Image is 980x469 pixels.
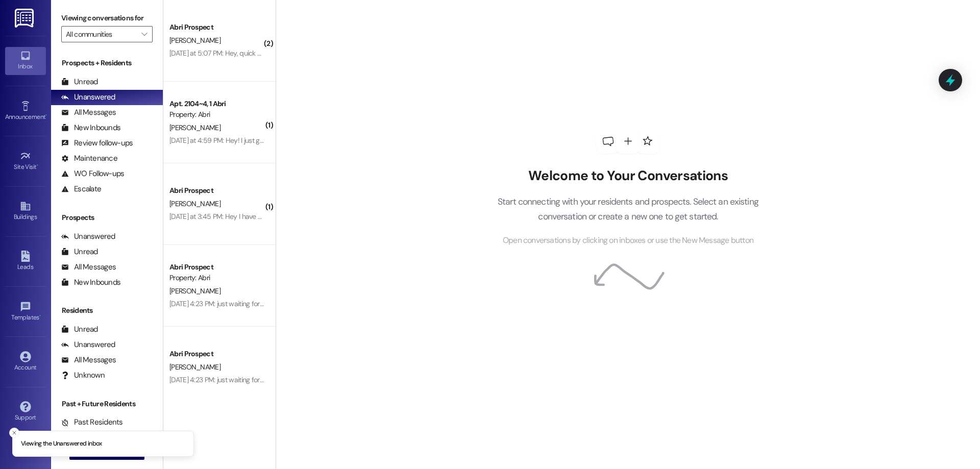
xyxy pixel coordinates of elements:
a: Inbox [5,47,46,75]
div: [DATE] 4:23 PM: just waiting for my mom to sign it [169,299,314,308]
div: Abri Prospect [169,185,264,196]
span: [PERSON_NAME] [169,362,220,372]
div: Unknown [61,370,105,381]
span: [PERSON_NAME] [169,123,220,132]
div: New Inbounds [61,122,120,133]
span: • [45,112,47,119]
span: [PERSON_NAME] [169,199,220,208]
div: Unanswered [61,339,115,350]
div: Abri Prospect [169,349,264,359]
a: Account [5,348,46,376]
div: WO Follow-ups [61,168,124,179]
label: Viewing conversations for [61,10,153,26]
div: All Messages [61,355,116,365]
div: Escalate [61,184,101,194]
a: Buildings [5,198,46,225]
img: ResiDesk Logo [15,9,36,28]
div: Review follow-ups [61,138,133,149]
div: [DATE] 4:23 PM: just waiting for my mom to sign it [169,375,314,384]
div: Unanswered [61,92,115,103]
i:  [141,30,147,38]
span: [PERSON_NAME] [169,36,220,45]
p: Viewing the Unanswered inbox [21,439,102,449]
a: Leads [5,248,46,275]
div: All Messages [61,107,116,118]
div: Prospects + Residents [51,58,163,68]
div: Maintenance [61,153,117,164]
span: Open conversations by clicking on inboxes or use the New Message button [503,234,753,247]
div: Abri Prospect [169,262,264,273]
div: Property: Abri [169,109,264,120]
h2: Welcome to Your Conversations [482,168,774,184]
input: All communities [66,26,136,42]
div: Unanswered [61,231,115,242]
span: • [37,162,38,169]
a: Site Visit • [5,147,46,175]
span: [PERSON_NAME] [169,286,220,295]
div: Apt. 2104~4, 1 Abri [169,98,264,109]
div: Unread [61,324,98,335]
div: Property: Abri [169,273,264,283]
div: New Inbounds [61,277,120,288]
div: Prospects [51,212,163,223]
div: Abri Prospect [169,22,264,33]
a: Templates • [5,298,46,326]
button: Close toast [9,428,19,438]
span: • [39,312,41,319]
p: Start connecting with your residents and prospects. Select an existing conversation or create a n... [482,194,774,224]
div: Past Residents [61,417,123,428]
div: [DATE] at 4:59 PM: Hey! I just got an email saying I do not have a parking permit for fall 25 and... [169,136,777,145]
a: Support [5,398,46,426]
div: Unread [61,77,98,87]
div: All Messages [61,262,116,273]
div: Unread [61,246,98,257]
div: Past + Future Residents [51,399,163,409]
div: Residents [51,305,163,316]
